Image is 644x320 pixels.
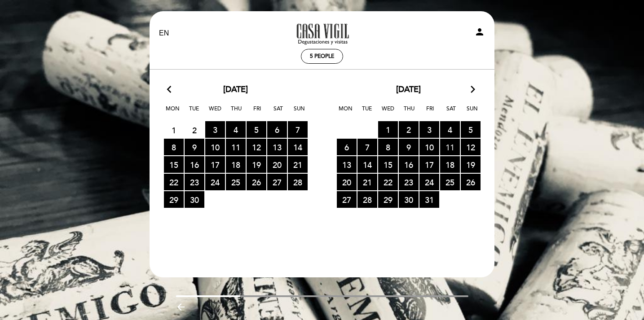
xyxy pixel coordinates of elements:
span: 4 [226,121,246,138]
span: 20 [337,174,357,190]
span: 14 [288,139,308,155]
span: 18 [226,156,246,173]
span: 7 [357,139,377,155]
span: Fri [248,104,266,121]
span: 24 [419,174,439,190]
span: 17 [419,156,439,173]
span: Thu [227,104,245,121]
span: 9 [399,139,419,155]
span: 23 [185,174,204,190]
span: Sat [442,104,460,121]
span: 1 [164,122,184,138]
span: 4 [440,121,460,138]
span: 13 [337,156,357,173]
span: 26 [461,174,481,190]
span: 27 [337,191,357,208]
span: 5 [461,121,481,138]
span: 8 [378,139,398,155]
span: 25 [440,174,460,190]
span: 25 [226,174,246,190]
span: 15 [164,156,184,173]
span: 31 [419,191,439,208]
span: [DATE] [223,84,248,96]
i: arrow_back_ios [167,84,175,96]
span: 3 [419,121,439,138]
span: Mon [164,104,182,121]
span: 7 [288,121,308,138]
span: 22 [164,174,184,190]
span: 21 [357,174,377,190]
span: 19 [247,156,266,173]
span: Mon [337,104,355,121]
span: Fri [421,104,439,121]
span: 16 [399,156,419,173]
span: 24 [205,174,225,190]
span: 16 [185,156,204,173]
span: 10 [419,139,439,155]
span: 26 [247,174,266,190]
span: 30 [399,191,419,208]
span: 2 [185,122,204,138]
span: 28 [357,191,377,208]
span: 6 [337,139,357,155]
span: 17 [205,156,225,173]
span: Tue [358,104,376,121]
span: 30 [185,191,204,208]
span: 6 [267,121,287,138]
span: 18 [440,156,460,173]
span: 20 [267,156,287,173]
span: Tue [185,104,203,121]
span: Wed [379,104,397,121]
span: 5 [247,121,266,138]
i: person [474,26,485,37]
span: 11 [440,139,460,155]
span: 29 [378,191,398,208]
span: 12 [461,139,481,155]
span: Sat [269,104,287,121]
span: Sun [291,104,309,121]
span: Sun [463,104,481,121]
span: 23 [399,174,419,190]
a: Casa [PERSON_NAME] - SÓLO Visitas y Degustaciones [266,21,378,46]
span: 21 [288,156,308,173]
span: 14 [357,156,377,173]
span: 3 [205,121,225,138]
span: 29 [164,191,184,208]
span: 5 people [310,53,334,60]
span: 13 [267,139,287,155]
span: 2 [399,121,419,138]
span: Wed [206,104,224,121]
span: 1 [378,121,398,138]
button: person [474,26,485,40]
span: 10 [205,139,225,155]
span: 28 [288,174,308,190]
i: arrow_forward_ios [469,84,477,96]
span: 22 [378,174,398,190]
span: 8 [164,139,184,155]
span: 11 [226,139,246,155]
i: arrow_backward [176,302,186,312]
span: 12 [247,139,266,155]
span: 27 [267,174,287,190]
span: 19 [461,156,481,173]
span: 15 [378,156,398,173]
span: 9 [185,139,204,155]
span: Thu [400,104,418,121]
span: [DATE] [396,84,421,96]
